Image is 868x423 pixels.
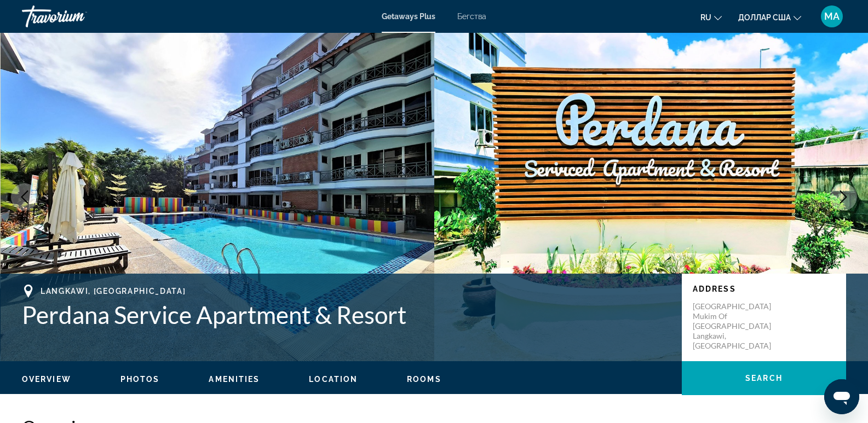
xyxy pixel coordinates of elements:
[738,13,791,22] font: доллар США
[693,285,835,293] p: Address
[738,9,801,25] button: Изменить валюту
[309,375,358,384] span: Location
[41,287,186,295] span: Langkawi, [GEOGRAPHIC_DATA]
[382,12,435,21] a: Getaways Plus
[209,374,260,384] button: Amenities
[457,12,486,21] a: Бегства
[120,374,160,384] button: Photos
[22,300,671,329] h1: Perdana Service Apartment & Resort
[309,374,358,384] button: Location
[120,375,160,384] span: Photos
[22,374,71,384] button: Overview
[22,2,131,31] a: Травориум
[745,374,783,383] span: Search
[407,374,441,384] button: Rooms
[682,361,846,395] button: Search
[830,183,857,211] button: Next image
[11,183,38,211] button: Previous image
[407,375,441,384] span: Rooms
[824,379,859,414] iframe: Кнопка запуска окна обмена сообщениями
[818,5,846,28] button: Меню пользователя
[209,375,260,384] span: Amenities
[700,13,711,22] font: ru
[824,10,840,22] font: МА
[700,9,722,25] button: Изменить язык
[693,302,780,351] p: [GEOGRAPHIC_DATA] Mukim of [GEOGRAPHIC_DATA] Langkawi, [GEOGRAPHIC_DATA]
[22,375,71,384] span: Overview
